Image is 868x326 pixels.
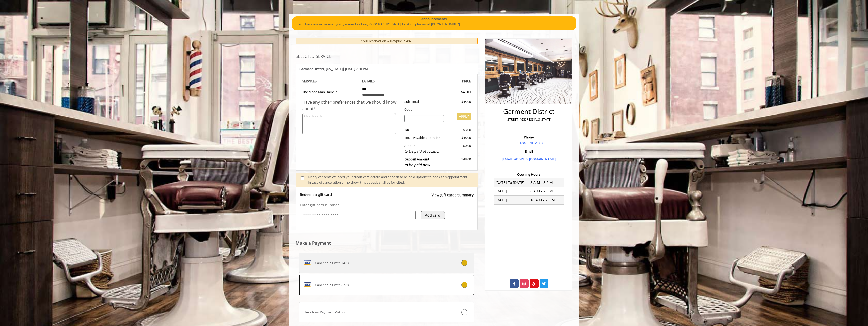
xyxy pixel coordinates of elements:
[401,143,448,154] div: Amount
[401,135,448,140] div: Total Payable
[529,178,564,187] td: 8 A.M - 8 P.M
[421,211,445,219] button: Add card
[401,99,448,104] div: Sub-Total
[448,127,471,133] div: $3.00
[448,143,471,154] div: $0.00
[315,79,317,83] span: S
[404,149,444,154] div: to be paid at location
[494,178,529,187] td: [DATE] To [DATE]
[491,150,566,153] h3: Email
[448,135,471,140] div: $48.00
[529,187,564,195] td: 8 A.M - 7 P.M
[513,141,544,145] a: + [PHONE_NUMBER]
[302,84,359,99] td: The Made Man Haircut
[494,187,529,195] td: [DATE]
[491,135,566,139] h3: Phone
[529,196,564,204] td: 10 A.M - 7 P.M
[404,162,430,167] span: to be paid now
[490,173,568,176] h3: Opening Hours
[421,16,447,22] b: Announcements
[303,281,311,289] img: VISA
[300,203,474,208] p: Enter gift card number
[415,78,471,84] th: PRICE
[404,157,430,167] b: Deposit Amount
[300,192,332,197] p: Redeem a gift card
[432,192,474,203] a: View gift cards summary
[302,99,401,112] div: Have any other preferences that we should know about?
[443,89,471,95] div: $45.00
[502,157,556,161] a: [EMAIL_ADDRESS][DOMAIN_NAME]
[302,78,359,84] th: SERVICE
[425,135,441,140] span: at location
[491,117,566,122] p: [STREET_ADDRESS][US_STATE]
[324,67,343,71] span: , [US_STATE]
[401,127,448,133] div: Tax
[299,302,474,322] label: Use a New Payment Method
[299,309,445,315] div: Use a New Payment Method
[315,260,349,266] span: Card ending with 7473
[296,38,478,44] div: Your reservation will expire in 4:43
[491,108,566,115] h2: Garment District
[315,282,349,288] span: Card ending with 6278
[299,67,368,71] b: Garment District | [DATE] 7:30 PM
[448,99,471,104] div: $45.00
[401,107,471,112] div: Code
[448,157,471,168] div: $48.00
[308,174,472,185] div: Kindly consent: We need your credit card details and deposit to be paid upfront to book this appo...
[296,241,331,246] label: Make a Payment
[296,54,478,59] h3: SELECTED SERVICE
[358,78,415,84] th: DETAILS
[494,196,529,204] td: [DATE]
[457,113,471,120] button: APPLY
[303,259,311,267] img: VISA
[296,22,573,27] p: If you have are experiencing any issues booking [GEOGRAPHIC_DATA] location please call [PHONE_NUM...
